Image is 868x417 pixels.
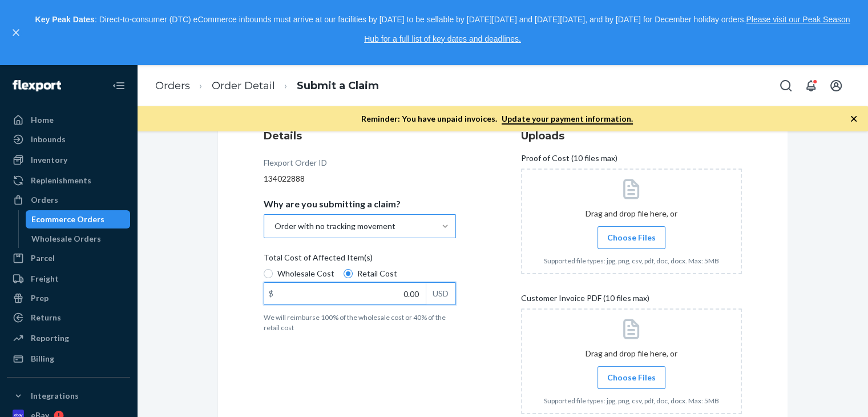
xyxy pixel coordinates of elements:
[7,111,130,129] a: Home
[607,232,656,243] span: Choose Files
[361,113,633,125] p: Reminder: You have unpaid invoices.
[31,252,55,264] div: Parcel
[107,74,130,97] button: Close Navigation
[7,130,130,149] a: Inbounds
[31,332,69,344] div: Reporting
[31,175,91,186] div: Replenishments
[264,157,327,173] div: Flexport Order ID
[31,154,67,166] div: Inventory
[7,151,130,169] a: Inventory
[7,249,130,267] a: Parcel
[31,233,101,244] div: Wholesale Orders
[357,268,397,279] span: Retail Cost
[31,214,104,225] div: Ecommerce Orders
[31,390,79,402] div: Integrations
[521,153,617,169] span: Proof of Cost (10 files max)
[825,74,847,97] button: Open account menu
[26,210,131,228] a: Ecommerce Orders
[13,80,61,91] img: Flexport logo
[10,27,22,38] button: close,
[521,292,649,308] span: Customer Invoice PDF (10 files max)
[7,329,130,347] a: Reporting
[264,283,426,304] input: $USD
[26,230,131,248] a: Wholesale Orders
[264,198,401,210] p: Why are you submitting a claim?
[426,283,455,304] div: USD
[7,270,130,288] a: Freight
[264,129,456,143] h3: Details
[264,173,456,185] div: 134022888
[264,269,273,278] input: Wholesale Cost
[31,292,49,304] div: Prep
[800,74,822,97] button: Open notifications
[212,79,275,92] a: Order Detail
[31,312,61,323] div: Returns
[7,387,130,405] button: Integrations
[35,15,95,24] strong: Key Peak Dates
[7,171,130,190] a: Replenishments
[7,191,130,209] a: Orders
[297,79,379,92] a: Submit a Claim
[502,114,633,125] a: Update your payment information.
[364,15,850,43] a: Please visit our Peak Season Hub for a full list of key dates and deadlines.
[264,312,456,332] p: We will reimburse 100% of the wholesale cost or 40% of the retail cost
[7,289,130,307] a: Prep
[344,269,353,278] input: Retail Cost
[31,194,58,206] div: Orders
[774,74,797,97] button: Open Search Box
[274,220,395,232] div: Order with no tracking movement
[146,69,388,103] ol: breadcrumbs
[264,283,278,304] div: $
[607,372,656,383] span: Choose Files
[7,350,130,368] a: Billing
[7,308,130,327] a: Returns
[27,10,858,49] p: : Direct-to-consumer (DTC) eCommerce inbounds must arrive at our facilities by [DATE] to be sella...
[31,353,54,364] div: Billing
[31,273,59,284] div: Freight
[277,268,334,279] span: Wholesale Cost
[155,79,190,92] a: Orders
[521,129,742,143] h3: Uploads
[31,114,54,126] div: Home
[264,252,373,268] span: Total Cost of Affected Item(s)
[31,134,66,145] div: Inbounds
